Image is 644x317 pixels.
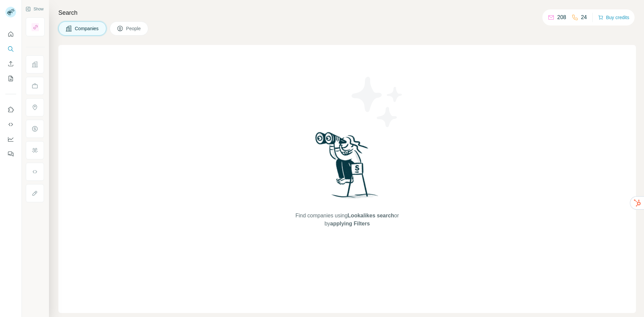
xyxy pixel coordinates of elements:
button: Search [5,43,16,55]
button: Enrich CSV [5,58,16,70]
button: My lists [5,72,16,85]
button: Use Surfe on LinkedIn [5,104,16,116]
span: Lookalikes search [347,213,394,218]
button: Quick start [5,28,16,40]
span: applying Filters [330,221,370,226]
button: Feedback [5,148,16,160]
img: Surfe Illustration - Woman searching with binoculars [312,130,382,205]
img: Surfe Illustration - Stars [347,72,408,132]
p: 24 [581,13,587,21]
span: Find companies using or by [293,212,401,228]
span: Companies [75,25,99,32]
p: 208 [557,13,566,21]
button: Dashboard [5,133,16,145]
button: Use Surfe API [5,118,16,130]
button: Show [21,4,48,14]
button: Buy credits [598,13,629,22]
h4: Search [58,8,636,17]
span: People [126,25,142,32]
